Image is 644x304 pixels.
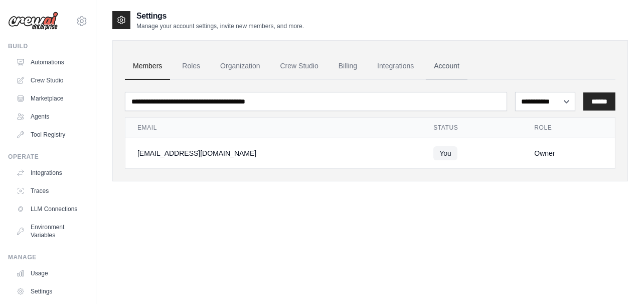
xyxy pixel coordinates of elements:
[534,148,603,158] div: Owner
[522,118,615,138] th: Role
[12,109,88,125] a: Agents
[12,201,88,217] a: LLM Connections
[12,165,88,181] a: Integrations
[12,54,88,70] a: Automations
[272,53,327,80] a: Crew Studio
[12,90,88,107] a: Marketplace
[8,12,58,31] img: Logo
[136,10,304,22] h2: Settings
[12,72,88,88] a: Crew Studio
[8,253,88,261] div: Manage
[426,53,467,80] a: Account
[8,153,88,161] div: Operate
[12,219,88,243] a: Environment Variables
[125,118,421,138] th: Email
[12,127,88,143] a: Tool Registry
[12,283,88,299] a: Settings
[125,53,170,80] a: Members
[212,53,268,80] a: Organization
[369,53,422,80] a: Integrations
[421,118,522,138] th: Status
[136,22,304,30] p: Manage your account settings, invite new members, and more.
[137,148,409,158] div: [EMAIL_ADDRESS][DOMAIN_NAME]
[12,183,88,199] a: Traces
[8,42,88,50] div: Build
[174,53,208,80] a: Roles
[433,146,457,160] span: You
[12,265,88,281] a: Usage
[331,53,365,80] a: Billing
